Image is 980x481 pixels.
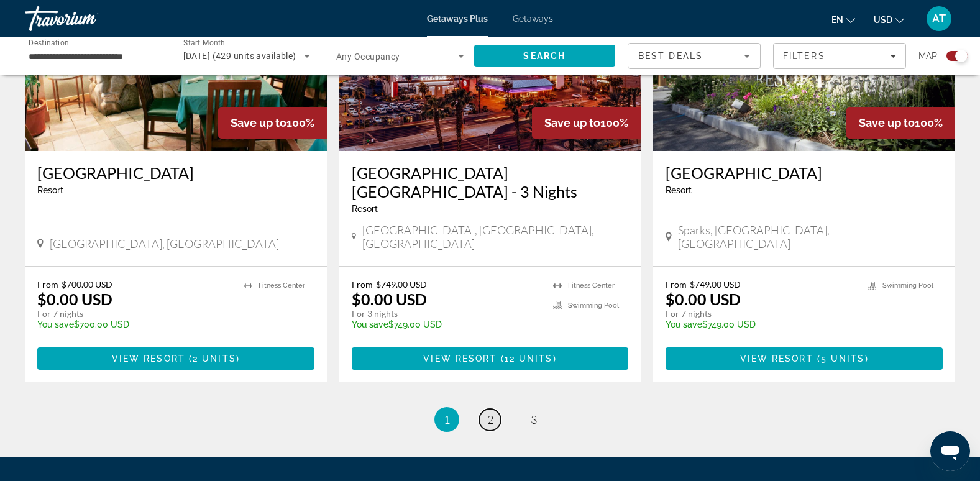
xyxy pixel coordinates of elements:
[376,279,427,290] span: $749.00 USD
[25,2,149,35] a: Travorium
[666,279,687,290] span: From
[487,413,493,426] span: 2
[531,413,537,426] span: 3
[918,47,937,65] span: Map
[183,39,225,47] span: Start Month
[37,347,314,370] button: View Resort(2 units)
[846,107,955,139] div: 100%
[783,51,825,61] span: Filters
[37,319,74,329] span: You save
[37,163,314,182] a: [GEOGRAPHIC_DATA]
[874,11,904,29] button: Change currency
[859,116,915,129] span: Save up to
[62,279,112,290] span: $700.00 USD
[29,38,69,47] span: Destination
[831,15,843,25] span: en
[183,51,296,61] span: [DATE] (429 units available)
[37,290,112,308] p: $0.00 USD
[568,282,615,290] span: Fitness Center
[423,354,497,364] span: View Resort
[678,223,943,250] span: Sparks, [GEOGRAPHIC_DATA], [GEOGRAPHIC_DATA]
[831,11,855,29] button: Change language
[513,14,553,24] a: Getaways
[112,354,185,364] span: View Resort
[666,163,943,182] a: [GEOGRAPHIC_DATA]
[666,185,692,195] span: Resort
[813,354,869,364] span: ( )
[638,51,703,61] span: Best Deals
[740,354,813,364] span: View Resort
[352,163,629,201] a: [GEOGRAPHIC_DATA] [GEOGRAPHIC_DATA] - 3 Nights
[568,301,619,309] span: Swimming Pool
[185,354,240,364] span: ( )
[352,290,427,308] p: $0.00 USD
[497,354,556,364] span: ( )
[231,116,286,129] span: Save up to
[505,354,553,364] span: 12 units
[352,319,388,329] span: You save
[821,354,865,364] span: 5 units
[37,319,231,329] p: $700.00 USD
[259,282,305,290] span: Fitness Center
[336,52,400,62] span: Any Occupancy
[193,354,236,364] span: 2 units
[37,185,63,195] span: Resort
[218,107,327,139] div: 100%
[444,413,450,426] span: 1
[532,107,641,139] div: 100%
[773,43,906,69] button: Filters
[37,279,58,290] span: From
[50,237,279,250] span: [GEOGRAPHIC_DATA], [GEOGRAPHIC_DATA]
[666,347,943,370] button: View Resort(5 units)
[932,12,946,25] span: AT
[666,308,855,319] p: For 7 nights
[29,49,157,64] input: Select destination
[544,116,600,129] span: Save up to
[362,223,628,250] span: [GEOGRAPHIC_DATA], [GEOGRAPHIC_DATA], [GEOGRAPHIC_DATA]
[352,308,541,319] p: For 3 nights
[874,15,892,25] span: USD
[25,407,955,432] nav: Pagination
[690,279,741,290] span: $749.00 USD
[427,14,488,24] a: Getaways Plus
[37,308,231,319] p: For 7 nights
[666,319,702,329] span: You save
[638,48,750,63] mat-select: Sort by
[930,431,970,471] iframe: Button to launch messaging window
[666,290,741,308] p: $0.00 USD
[474,45,616,67] button: Search
[352,319,541,329] p: $749.00 USD
[882,282,933,290] span: Swimming Pool
[352,279,373,290] span: From
[352,204,378,214] span: Resort
[666,319,855,329] p: $749.00 USD
[523,51,566,61] span: Search
[923,6,955,32] button: User Menu
[352,347,629,370] button: View Resort(12 units)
